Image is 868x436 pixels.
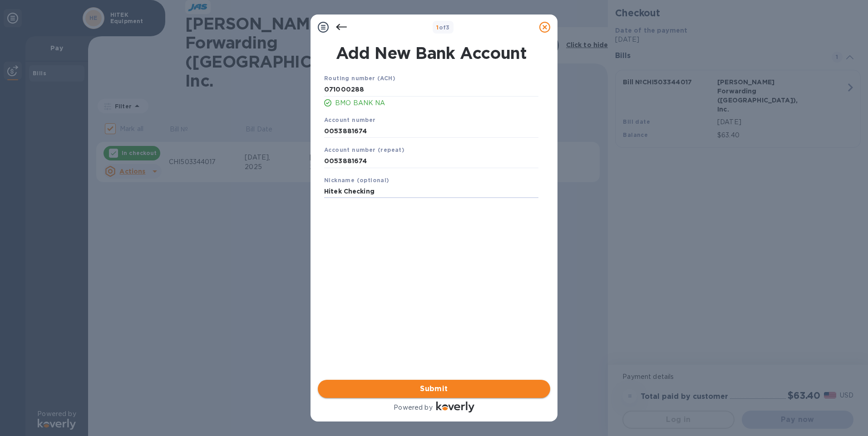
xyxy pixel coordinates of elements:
[394,403,432,412] p: Powered by
[335,98,538,108] p: BMO BANK NA
[436,24,450,31] b: of 3
[318,380,550,398] button: Submit
[319,44,544,63] h1: Add New Bank Account
[436,402,474,412] img: Logo
[325,383,543,394] span: Submit
[436,24,439,31] span: 1
[324,146,404,153] b: Account number (repeat)
[324,124,538,138] input: Enter account number
[324,185,538,199] input: Enter nickname
[324,75,395,82] b: Routing number (ACH)
[324,177,390,184] b: Nickname (optional)
[324,83,538,97] input: Enter routing number
[324,155,538,168] input: Enter account number
[324,116,376,123] b: Account number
